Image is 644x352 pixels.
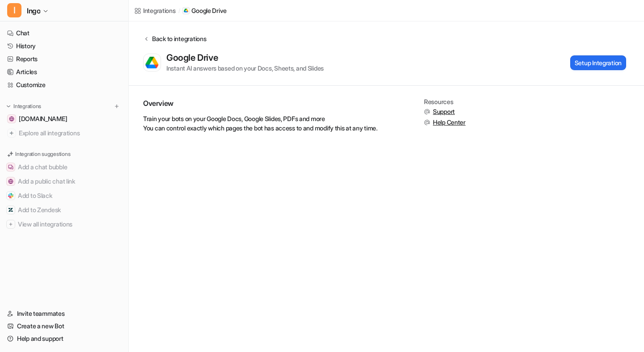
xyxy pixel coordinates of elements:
a: Invite teammates [4,307,125,320]
div: Instant AI answers based on your Docs, Sheets, and Slides [166,63,324,73]
span: Help Center [433,118,466,127]
img: Add to Zendesk [8,207,13,213]
div: Resources [424,98,466,105]
img: support.svg [424,109,430,115]
button: Add to SlackAdd to Slack [4,189,125,203]
a: Explore all integrations [4,127,125,139]
p: Google Drive [191,6,227,15]
p: Integrations [13,103,41,110]
button: View all integrationsView all integrations [4,217,125,231]
a: Reports [4,53,125,65]
img: Add to Slack [8,193,13,198]
a: app.ingomoney.com[DOMAIN_NAME] [4,113,125,125]
button: Back to integrations [143,34,206,52]
button: Support [424,107,466,116]
span: [DOMAIN_NAME] [19,114,67,123]
span: Ingo [27,4,40,17]
a: Integrations [134,6,176,15]
span: / [178,7,180,15]
img: Add a chat bubble [8,164,13,170]
a: Create a new Bot [4,320,125,332]
div: Google Drive [166,52,221,63]
span: Support [433,107,455,116]
p: Train your bots on your Google Docs, Google Slides, PDFs and more You can control exactly which p... [143,114,402,133]
img: Add a public chat link [8,179,13,184]
a: Chat [4,27,125,39]
button: Help Center [424,118,466,127]
a: Articles [4,66,125,78]
img: app.ingomoney.com [9,116,14,122]
img: Google Drive logo [145,56,159,69]
div: Back to integrations [149,34,206,43]
img: explore all integrations [7,129,16,138]
button: Integrations [4,102,44,111]
p: Integration suggestions [15,150,70,158]
a: History [4,40,125,52]
span: I [7,3,21,17]
span: Explore all integrations [19,126,121,140]
a: Help and support [4,332,125,345]
a: Customize [4,79,125,91]
img: menu_add.svg [114,103,120,109]
button: Add a chat bubbleAdd a chat bubble [4,160,125,174]
img: support.svg [424,119,430,126]
div: Integrations [143,6,176,15]
button: Add to ZendeskAdd to Zendesk [4,203,125,217]
img: Google Drive icon [184,8,188,13]
button: Add a public chat linkAdd a public chat link [4,174,125,189]
img: View all integrations [8,222,13,227]
a: Google Drive iconGoogle Drive [182,6,227,15]
img: expand menu [5,103,12,109]
h2: Overview [143,98,402,109]
button: Setup Integration [570,55,626,70]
